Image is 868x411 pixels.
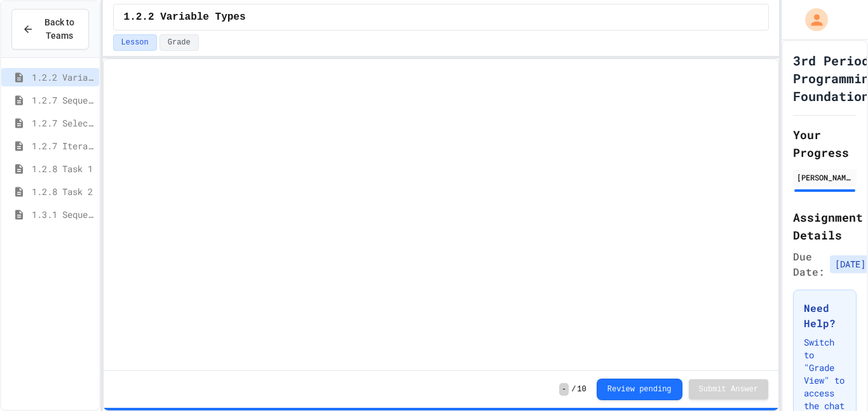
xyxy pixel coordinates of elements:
h2: Your Progress [793,126,857,161]
span: Submit Answer [699,384,759,394]
button: Lesson [113,34,157,51]
span: Back to Teams [41,16,78,43]
span: 1.2.8 Task 2 [32,185,94,198]
span: 1.2.2 Variable Types [124,10,246,25]
iframe: Snap! Programming Environment [104,59,779,370]
span: 10 [577,384,586,394]
h2: Assignment Details [793,208,857,244]
span: 1.3.1 Sequencing Patterns/Trends [32,208,94,221]
span: / [571,384,576,394]
span: Due Date: [793,249,825,280]
span: 1.2.7 Sequencing [32,93,94,107]
div: My Account [792,5,831,34]
button: Review pending [597,379,682,400]
div: [PERSON_NAME] [797,172,853,183]
button: Submit Answer [689,379,769,400]
span: 1.2.8 Task 1 [32,162,94,175]
h3: Need Help? [804,300,846,331]
button: Grade [159,34,199,51]
span: 1.2.7 Selection [32,116,94,130]
span: - [559,383,569,396]
span: 1.2.2 Variable Types [32,71,94,84]
button: Back to Teams [11,9,89,50]
span: 1.2.7 Iteration [32,139,94,152]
